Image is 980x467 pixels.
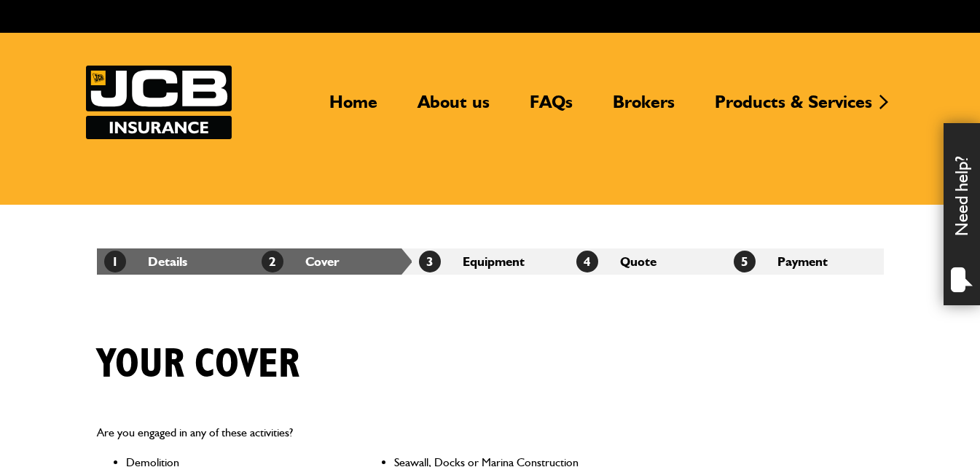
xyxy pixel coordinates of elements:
span: 3 [419,251,441,272]
h1: Your cover [97,340,299,389]
p: Are you engaged in any of these activities? [97,423,614,442]
span: 5 [734,251,756,272]
a: 1Details [104,254,187,269]
a: FAQs [519,91,584,125]
span: 2 [262,251,283,272]
img: JCB Insurance Services logo [86,66,232,139]
li: Quote [569,248,726,275]
a: Brokers [602,91,686,125]
a: Products & Services [704,91,883,125]
a: JCB Insurance Services [86,66,232,139]
li: Payment [726,248,884,275]
a: About us [407,91,501,125]
a: Home [318,91,388,125]
span: 1 [104,251,126,272]
span: 4 [576,251,598,272]
li: Cover [254,248,412,275]
li: Equipment [412,248,569,275]
div: Need help? [944,123,980,305]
